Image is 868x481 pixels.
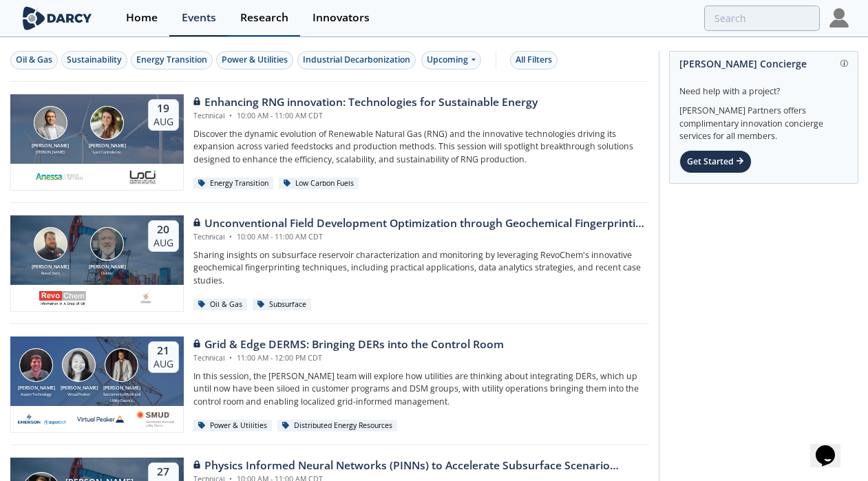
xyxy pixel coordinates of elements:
a: Amir Akbari [PERSON_NAME] [PERSON_NAME] Nicole Neff [PERSON_NAME] Loci Controls Inc. 19 Aug Enhan... [10,94,649,191]
span: • [227,232,235,242]
img: John Sinclair [90,227,124,261]
div: [PERSON_NAME] [58,385,100,392]
div: 19 [154,102,173,116]
button: All Filters [510,51,558,70]
div: Technical 10:00 AM - 11:00 AM CDT [193,232,649,243]
div: Virtual Peaker [58,392,100,397]
div: [PERSON_NAME] Concierge [679,52,848,76]
button: Power & Utilities [216,51,293,70]
div: Research [240,12,288,23]
div: Distributed Energy Resources [277,420,398,432]
div: Industrial Decarbonization [303,54,410,66]
div: Oil & Gas [16,54,52,66]
img: Amir Akbari [34,106,67,140]
div: Get Started [679,150,752,173]
div: 21 [154,344,173,358]
p: Sharing insights on subsurface reservoir characterization and monitoring by leveraging RevoChem's... [193,249,649,287]
img: virtual-peaker.com.png [76,411,125,427]
img: information.svg [840,60,848,67]
div: [PERSON_NAME] [29,264,72,271]
input: Advanced Search [704,6,820,31]
div: [PERSON_NAME] [86,264,129,271]
div: Sustainability [67,54,122,66]
div: Unconventional Field Development Optimization through Geochemical Fingerprinting Technology [193,215,649,232]
img: 2b793097-40cf-4f6d-9bc3-4321a642668f [127,169,158,185]
div: Technical 10:00 AM - 11:00 AM CDT [193,111,538,122]
div: [PERSON_NAME] [100,385,143,392]
div: Aug [154,116,173,128]
div: Physics Informed Neural Networks (PINNs) to Accelerate Subsurface Scenario Analysis [193,458,649,474]
div: Power & Utilities [193,420,273,432]
p: Discover the dynamic evolution of Renewable Natural Gas (RNG) and the innovative technologies dri... [193,128,649,166]
img: ovintiv.com.png [138,290,155,306]
span: • [227,353,235,363]
div: Loci Controls Inc. [86,149,129,155]
a: Bob Aylsworth [PERSON_NAME] RevoChem John Sinclair [PERSON_NAME] Ovintiv 20 Aug Unconventional Fi... [10,215,649,312]
div: Technical 11:00 AM - 12:00 PM CDT [193,353,504,364]
div: Events [182,12,216,23]
div: [PERSON_NAME] [86,142,129,150]
div: [PERSON_NAME] Partners offers complimentary innovation concierge services for all members. [679,98,848,143]
div: Energy Transition [193,178,274,190]
div: [PERSON_NAME] [29,149,72,155]
a: Jonathan Curtis [PERSON_NAME] Aspen Technology Brenda Chew [PERSON_NAME] Virtual Peaker Yevgeniy ... [10,336,649,433]
button: Oil & Gas [10,51,58,70]
img: Jonathan Curtis [19,348,53,382]
div: Ovintiv [86,270,129,276]
img: cb84fb6c-3603-43a1-87e3-48fd23fb317a [18,411,66,427]
div: Aspen Technology [15,392,58,397]
img: revochem.com.png [39,290,87,306]
div: RevoChem [29,270,72,276]
div: 20 [154,223,173,237]
button: Sustainability [61,51,127,70]
div: Need help with a project? [679,76,848,98]
img: Nicole Neff [90,106,124,140]
p: In this session, the [PERSON_NAME] team will explore how utilities are thinking about integrating... [193,370,649,408]
img: 551440aa-d0f4-4a32-b6e2-e91f2a0781fe [35,169,83,185]
img: Smud.org.png [135,411,175,427]
button: Industrial Decarbonization [297,51,416,70]
div: [PERSON_NAME] [15,385,58,392]
div: Enhancing RNG innovation: Technologies for Sustainable Energy [193,94,538,111]
img: logo-wide.svg [20,6,95,30]
img: Brenda Chew [62,348,96,382]
div: Oil & Gas [193,299,248,311]
div: Upcoming [421,51,481,70]
div: Sacramento Municipal Utility District. [100,392,143,403]
div: Innovators [313,12,370,23]
img: Yevgeniy Postnov [105,348,138,382]
div: Aug [154,358,173,370]
span: • [227,111,235,120]
button: Energy Transition [131,51,213,70]
div: Grid & Edge DERMS: Bringing DERs into the Control Room [193,336,504,353]
div: Aug [154,237,173,249]
img: Profile [829,8,849,28]
div: Subsurface [253,299,312,311]
div: 27 [154,465,173,479]
div: [PERSON_NAME] [29,142,72,150]
div: All Filters [516,54,552,66]
img: Bob Aylsworth [34,227,67,261]
div: Power & Utilities [222,54,288,66]
div: Energy Transition [136,54,207,66]
div: Low Carbon Fuels [279,178,359,190]
div: Home [126,12,158,23]
iframe: chat widget [810,426,854,467]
